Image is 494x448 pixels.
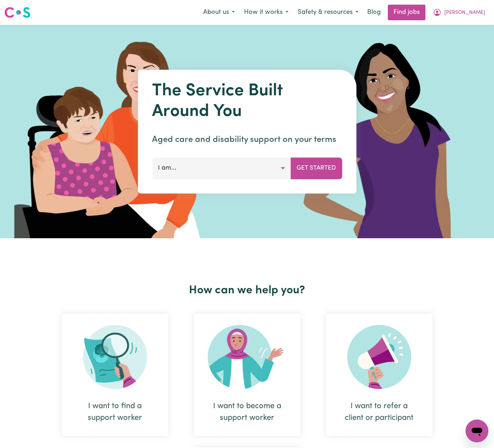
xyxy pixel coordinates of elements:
[49,284,445,297] h2: How can we help you?
[4,6,31,19] img: Careseekers logo
[363,5,385,20] a: Blog
[293,5,363,20] button: Safety & resources
[211,400,283,424] div: I want to become a support worker
[62,314,168,436] div: I want to find a support worker
[79,400,151,424] div: I want to find a support worker
[83,325,147,389] img: Search
[194,314,300,436] div: I want to become a support worker
[291,158,342,179] button: Get Started
[466,420,488,442] iframe: Button to launch messaging window
[199,5,239,20] button: About us
[444,9,485,17] span: [PERSON_NAME]
[152,81,342,122] h1: The Service Built Around You
[347,325,411,389] img: Refer
[343,400,416,424] div: I want to refer a client or participant
[326,314,433,436] div: I want to refer a client or participant
[239,5,293,20] button: How it works
[388,5,425,20] a: Find jobs
[152,158,291,179] button: I am...
[208,325,287,389] img: Become Worker
[152,133,342,146] p: Aged care and disability support on your terms
[4,4,31,21] a: Careseekers logo
[428,5,490,20] button: My Account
